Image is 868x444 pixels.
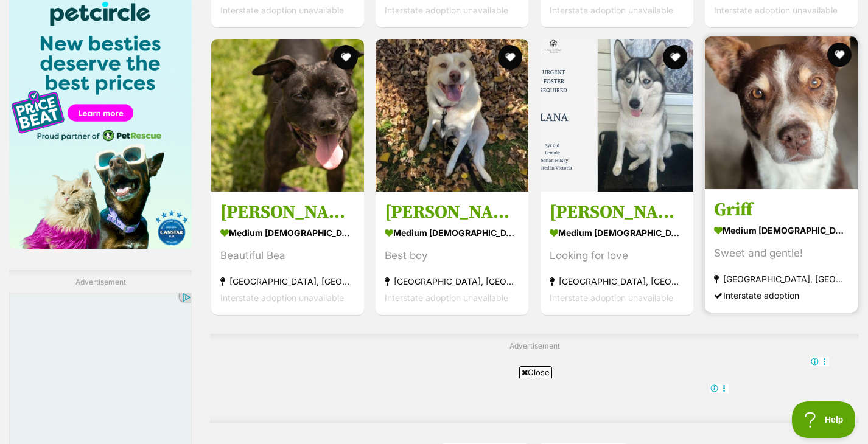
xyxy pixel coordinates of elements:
span: Interstate adoption unavailable [550,5,673,15]
span: Interstate adoption unavailable [714,5,838,15]
img: Beatrice Lozano - Staffordshire Bull Terrier x Australian Kelpie Dog [211,39,364,192]
button: favourite [499,45,523,69]
iframe: Help Scout Beacon - Open [792,401,856,438]
div: Advertisement [210,334,859,423]
strong: medium [DEMOGRAPHIC_DATA] Dog [220,223,355,241]
span: Interstate adoption unavailable [220,292,344,302]
h3: [PERSON_NAME] [220,200,355,223]
div: Looking for love [550,247,684,263]
span: Close [519,366,552,378]
strong: [GEOGRAPHIC_DATA], [GEOGRAPHIC_DATA] [714,270,849,286]
span: Interstate adoption unavailable [550,292,673,302]
strong: [GEOGRAPHIC_DATA], [GEOGRAPHIC_DATA] [220,272,355,289]
div: Best boy [385,247,519,263]
img: Mickey Elphinstone - Terrier x Collie Dog [376,39,528,192]
div: Sweet and gentle! [714,245,849,261]
span: Interstate adoption unavailable [385,292,508,302]
img: Griff - Australian Kelpie Dog [705,36,858,189]
img: Lana - Siberian Husky Dog [541,39,693,192]
a: [PERSON_NAME] medium [DEMOGRAPHIC_DATA] Dog Best boy [GEOGRAPHIC_DATA], [GEOGRAPHIC_DATA] Interst... [376,191,528,314]
div: Interstate adoption [714,286,849,303]
span: Interstate adoption unavailable [220,5,344,15]
img: adc.png [173,1,181,9]
iframe: Advertisement [139,383,729,438]
div: Beautiful Bea [220,247,355,263]
button: favourite [827,43,852,67]
strong: [GEOGRAPHIC_DATA], [GEOGRAPHIC_DATA] [385,272,519,289]
button: favourite [663,45,687,69]
h3: [PERSON_NAME] [550,200,684,223]
strong: medium [DEMOGRAPHIC_DATA] Dog [385,223,519,241]
span: Interstate adoption unavailable [385,5,508,15]
iframe: Advertisement [239,356,830,411]
strong: [GEOGRAPHIC_DATA], [GEOGRAPHIC_DATA] [550,272,684,289]
a: [PERSON_NAME] medium [DEMOGRAPHIC_DATA] Dog Beautiful Bea [GEOGRAPHIC_DATA], [GEOGRAPHIC_DATA] In... [211,191,364,314]
strong: medium [DEMOGRAPHIC_DATA] Dog [550,223,684,241]
a: [PERSON_NAME] medium [DEMOGRAPHIC_DATA] Dog Looking for love [GEOGRAPHIC_DATA], [GEOGRAPHIC_DATA]... [541,191,693,314]
strong: medium [DEMOGRAPHIC_DATA] Dog [714,221,849,238]
h3: Griff [714,198,849,221]
h3: [PERSON_NAME] [385,200,519,223]
a: Griff medium [DEMOGRAPHIC_DATA] Dog Sweet and gentle! [GEOGRAPHIC_DATA], [GEOGRAPHIC_DATA] Inters... [705,189,858,312]
button: favourite [334,45,358,69]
